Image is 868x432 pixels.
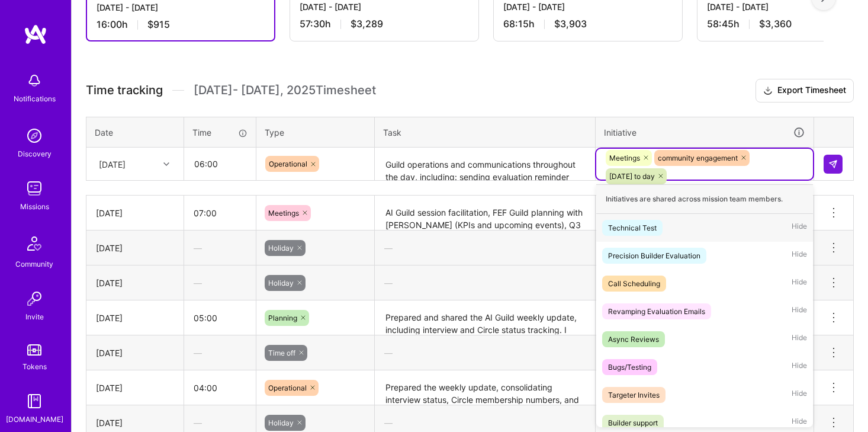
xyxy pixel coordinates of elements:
[184,267,256,299] div: —
[6,413,63,425] div: [DOMAIN_NAME]
[22,389,46,413] img: guide book
[268,418,294,427] span: Holiday
[596,184,813,214] div: Initiatives are shared across mission team members.
[608,333,659,345] div: Async Reviews
[658,153,738,162] span: community engagement
[792,276,807,292] span: Hide
[376,197,594,229] textarea: AI Guild session facilitation, FEF Guild planning with [PERSON_NAME] (KPIs and upcoming events), ...
[792,248,807,264] span: Hide
[22,360,47,373] div: Tokens
[792,331,807,347] span: Hide
[20,229,49,258] img: Community
[763,85,773,97] i: icon Download
[756,79,854,103] button: Export Timesheet
[269,159,307,168] span: Operational
[14,92,56,105] div: Notifications
[184,372,256,404] input: HH:MM
[376,149,594,180] textarea: Guild operations and communications throughout the day, including: sending evaluation reminder em...
[24,24,47,45] img: logo
[268,348,295,357] span: Time off
[376,372,594,404] textarea: Prepared the weekly update, consolidating interview status, Circle membership numbers, and upcomi...
[96,312,174,324] div: [DATE]
[300,1,469,13] div: [DATE] - [DATE]
[184,337,256,369] div: —
[22,287,46,311] img: Invite
[20,200,49,213] div: Missions
[184,197,256,229] input: HH:MM
[608,389,660,401] div: Targeter Invites
[96,207,174,219] div: [DATE]
[759,18,792,30] span: $3,360
[554,18,587,30] span: $3,903
[792,220,807,236] span: Hide
[300,18,469,30] div: 57:30 h
[608,222,657,234] div: Technical Test
[185,148,255,180] input: HH:MM
[596,232,814,264] div: —
[375,267,595,299] div: —
[96,277,174,289] div: [DATE]
[97,18,265,31] div: 16:00 h
[608,249,700,262] div: Precision Builder Evaluation
[503,18,673,30] div: 68:15 h
[351,18,383,30] span: $3,289
[375,117,596,148] th: Task
[27,344,41,356] img: tokens
[96,382,174,394] div: [DATE]
[608,305,705,318] div: Revamping Evaluation Emails
[99,158,126,170] div: [DATE]
[608,417,658,429] div: Builder support
[192,126,247,139] div: Time
[97,1,265,14] div: [DATE] - [DATE]
[608,361,651,373] div: Bugs/Testing
[792,303,807,319] span: Hide
[163,161,169,167] i: icon Chevron
[608,277,660,290] div: Call Scheduling
[96,242,174,254] div: [DATE]
[792,387,807,403] span: Hide
[25,311,44,323] div: Invite
[503,1,673,13] div: [DATE] - [DATE]
[375,232,595,264] div: —
[22,124,46,148] img: discovery
[184,302,256,334] input: HH:MM
[194,83,376,98] span: [DATE] - [DATE] , 2025 Timesheet
[792,359,807,375] span: Hide
[268,279,294,287] span: Holiday
[828,159,838,169] img: Submit
[375,337,595,369] div: —
[22,69,46,92] img: bell
[15,258,53,270] div: Community
[96,417,174,429] div: [DATE]
[268,383,307,392] span: Operational
[268,313,297,322] span: Planning
[256,117,375,148] th: Type
[18,148,52,160] div: Discovery
[268,209,299,217] span: Meetings
[86,83,163,98] span: Time tracking
[609,172,655,181] span: [DATE] to day
[792,415,807,431] span: Hide
[268,244,294,252] span: Holiday
[604,126,805,139] div: Initiative
[596,267,814,299] div: —
[609,153,640,162] span: Meetings
[86,117,184,148] th: Date
[184,232,256,264] div: —
[596,337,814,369] div: —
[22,177,46,200] img: teamwork
[96,347,174,359] div: [DATE]
[824,155,844,174] div: null
[147,18,170,31] span: $915
[376,302,594,334] textarea: Prepared and shared the AI Guild weekly update, including interview and Circle status tracking. I...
